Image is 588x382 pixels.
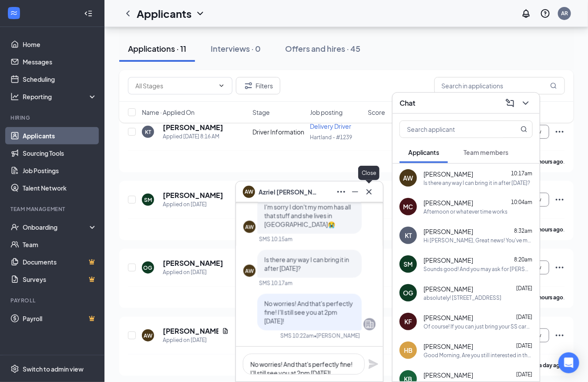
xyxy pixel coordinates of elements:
svg: QuestionInfo [540,8,551,19]
span: [PERSON_NAME] [423,227,473,236]
div: SMS 10:17am [259,279,292,287]
a: ChevronLeft [123,8,133,19]
span: [DATE] [516,371,532,378]
input: Search applicant [400,121,503,137]
svg: Document [222,328,229,335]
b: 12 hours ago [532,226,564,233]
svg: Filter [243,80,254,91]
div: KT [145,128,151,136]
svg: UserCheck [10,223,19,231]
h5: [PERSON_NAME] [163,191,223,200]
div: Applied on [DATE] [163,268,223,277]
h3: Chat [400,98,415,108]
svg: Ellipses [554,262,565,273]
svg: Plane [368,359,379,369]
div: Of course! If you can just bring your SS card, we'll be all set! [423,323,533,330]
svg: Cross [364,187,374,197]
span: I'm sorry I don't my mom has all that stuff and she lives in [GEOGRAPHIC_DATA]😭 [264,203,351,228]
div: Good Morning, Are you still interested in the position? [PERSON_NAME] [423,352,533,359]
a: PayrollCrown [23,310,97,327]
span: Azriel [PERSON_NAME] [259,187,319,197]
b: 21 hours ago [532,294,564,301]
svg: Analysis [10,92,19,101]
div: Hi [PERSON_NAME], Great news! You've moved on to the next stage of the application. We have a few... [423,237,533,244]
span: Name · Applied On [142,108,195,117]
svg: Minimize [350,187,360,197]
button: Minimize [348,185,362,199]
div: Driver Information [252,127,305,136]
svg: Ellipses [336,187,346,197]
span: No worries! And that's perfectly fine! I'll still see you at 2pm [DATE]! [264,299,353,325]
div: Open Intercom Messenger [558,352,579,373]
span: 8:32am [514,228,532,234]
svg: ChevronDown [218,82,225,89]
button: ChevronDown [519,96,533,110]
div: SM [404,260,413,268]
div: AW [245,223,254,231]
span: 10:04am [511,199,532,205]
svg: Ellipses [554,330,565,341]
div: OG [403,288,413,297]
div: Interviews · 0 [211,43,261,54]
div: KT [405,231,412,240]
span: Stage [252,108,270,117]
span: • [PERSON_NAME] [314,332,360,339]
div: Close [358,166,380,180]
input: Search in applications [434,77,565,94]
div: OG [144,264,153,271]
div: Applied [DATE] 8:16 AM [163,132,223,141]
a: DocumentsCrown [23,253,97,271]
button: ComposeMessage [503,96,517,110]
div: AW [144,332,152,339]
svg: MagnifyingGlass [550,82,557,89]
svg: WorkstreamLogo [10,9,18,17]
span: 10:17am [511,170,532,177]
svg: Settings [10,365,19,373]
span: Applicants [408,148,439,156]
a: Sourcing Tools [23,144,97,162]
span: [DATE] [516,285,532,292]
b: 2 hours ago [535,158,564,165]
div: absolutely! [STREET_ADDRESS] [423,294,501,302]
svg: Company [364,319,375,329]
span: Is there any way I can bring it in after [DATE]? [264,255,349,272]
div: SMS 10:22am [280,332,314,339]
div: MC [403,202,413,211]
div: KF [405,317,412,326]
a: Messages [23,53,97,70]
span: Team members [464,148,508,156]
div: HB [404,346,413,355]
div: AW [403,174,413,182]
svg: Notifications [521,8,531,19]
div: SMS 10:15am [259,235,292,243]
a: SurveysCrown [23,271,97,288]
a: Talent Network [23,179,97,197]
svg: ChevronDown [195,8,205,19]
span: [PERSON_NAME] [423,371,473,379]
svg: Ellipses [554,127,565,137]
h5: [PERSON_NAME] [163,326,218,336]
span: [PERSON_NAME] [423,198,473,207]
button: Ellipses [334,185,348,199]
div: Is there any way I can bring it in after [DATE]? [423,179,530,187]
svg: ComposeMessage [505,98,515,108]
button: Filter Filters [236,77,280,94]
span: [PERSON_NAME] [423,313,473,322]
div: Payroll [10,297,95,304]
a: Job Postings [23,162,97,179]
svg: MagnifyingGlass [521,126,528,133]
h5: [PERSON_NAME] [163,258,223,268]
span: [PERSON_NAME] [423,342,473,351]
div: SM [144,196,152,204]
span: [DATE] [516,314,532,320]
span: 8:20am [514,256,532,263]
div: AW [245,267,254,275]
div: Applied on [DATE] [163,200,223,209]
div: Switch to admin view [23,365,84,373]
span: Hartland - #1239 [310,134,353,141]
span: [PERSON_NAME] [423,170,473,178]
div: Hiring [10,114,95,121]
a: Team [23,236,97,253]
div: Offers and hires · 45 [285,43,360,54]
